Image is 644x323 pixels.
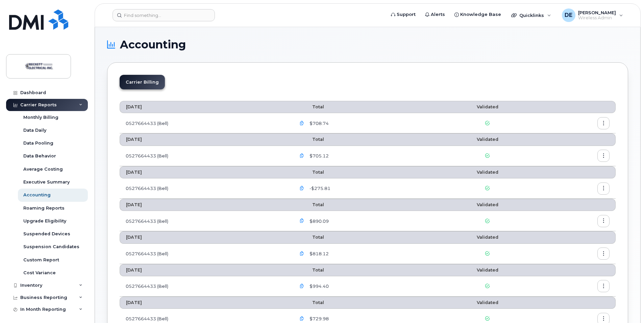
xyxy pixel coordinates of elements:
[435,297,540,309] th: Validated
[120,146,290,166] td: 0527664433 (Bell)
[308,218,329,224] span: $890.09
[120,113,290,133] td: 0527664433 (Bell)
[308,251,329,257] span: $818.12
[120,40,186,50] span: Accounting
[120,178,290,199] td: 0527664433 (Bell)
[296,300,324,305] span: Total
[296,104,324,109] span: Total
[308,283,329,289] span: $994.40
[308,120,329,127] span: $708.74
[296,202,324,207] span: Total
[120,264,290,276] th: [DATE]
[296,137,324,142] span: Total
[120,244,290,264] td: 0527664433 (Bell)
[296,170,324,175] span: Total
[435,264,540,276] th: Validated
[120,231,290,243] th: [DATE]
[120,211,290,231] td: 0527664433 (Bell)
[435,166,540,178] th: Validated
[435,133,540,146] th: Validated
[120,297,290,309] th: [DATE]
[296,267,324,273] span: Total
[435,199,540,211] th: Validated
[120,133,290,146] th: [DATE]
[435,101,540,113] th: Validated
[120,166,290,178] th: [DATE]
[120,101,290,113] th: [DATE]
[308,153,329,159] span: $705.12
[120,199,290,211] th: [DATE]
[435,231,540,243] th: Validated
[296,235,324,240] span: Total
[308,316,329,322] span: $729.98
[308,185,330,192] span: -$275.81
[120,276,290,297] td: 0527664433 (Bell)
